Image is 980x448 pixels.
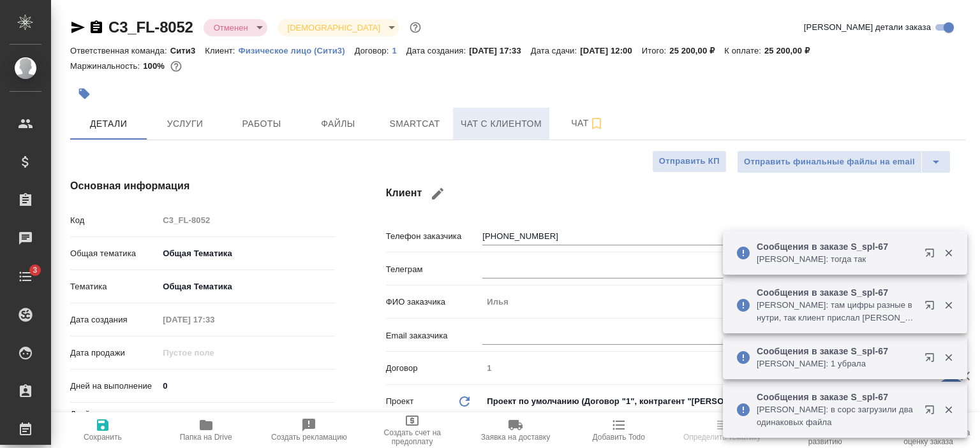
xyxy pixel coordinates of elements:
input: ✎ Введи что-нибудь [158,377,334,395]
p: Маржинальность: [70,61,143,71]
a: 3 [3,261,48,293]
span: [PERSON_NAME] детали заказа [804,21,931,34]
button: Отменен [210,22,252,33]
p: [PERSON_NAME]: тогда так [757,253,916,266]
p: Дней на выполнение [70,380,158,393]
p: [PERSON_NAME]: в сорс загрузили два одинаковых файла [757,403,916,429]
p: Телеграм [386,263,483,276]
span: Добавить Todo [593,433,645,442]
svg: Подписаться [589,116,604,131]
div: Общая Тематика [158,243,334,264]
p: Дней на выполнение (авт.) [70,408,158,433]
button: Сохранить [51,412,154,448]
span: Файлы [308,116,369,132]
p: [DATE] 17:33 [469,46,531,55]
h4: Основная информация [70,178,335,194]
p: Сообщения в заказе S_spl-67 [757,286,916,299]
p: Email заказчика [386,329,483,342]
span: Услуги [154,116,216,132]
button: [DEMOGRAPHIC_DATA] [284,22,384,33]
p: 25 200,00 ₽ [669,46,724,55]
p: Дата продажи [70,347,158,359]
p: Тематика [70,280,158,293]
button: 0.00 RUB; [168,58,184,75]
p: Сообщения в заказе S_spl-67 [757,391,916,403]
p: Код [70,214,158,227]
div: split button [737,150,951,173]
p: ФИО заказчика [386,296,483,308]
p: Сити3 [170,46,205,55]
span: Папка на Drive [180,433,232,442]
p: 100% [143,61,168,71]
p: [PERSON_NAME]: там цифры разные внутри, так клиент прислал [PERSON_NAME] [757,299,916,324]
p: 25 200,00 ₽ [764,46,819,55]
span: Создать рекламацию [271,433,347,442]
button: Скопировать ссылку [89,20,104,35]
span: 3 [25,264,45,277]
button: Папка на Drive [154,412,258,448]
h4: Клиент [386,178,966,209]
button: Отправить финальные файлы на email [737,150,922,173]
p: Клиент: [205,46,238,55]
p: Договор: [355,46,392,55]
button: Доп статусы указывают на важность/срочность заказа [407,19,424,36]
p: Телефон заказчика [386,230,483,243]
input: Пустое поле [158,343,270,362]
span: Smartcat [384,116,445,132]
button: Открыть в новой вкладке [917,240,947,271]
span: Чат с клиентом [461,116,542,132]
input: Пустое поле [482,293,966,311]
button: Открыть в новой вкладке [917,293,947,323]
div: Отменен [204,19,267,36]
button: Определить тематику [671,412,774,448]
span: Детали [78,116,139,132]
span: Работы [231,116,292,132]
p: Дата сдачи: [531,46,580,55]
p: Сообщения в заказе S_spl-67 [757,345,916,358]
button: Закрыть [935,352,961,363]
input: Пустое поле [158,411,334,430]
span: Создать счет на предоплату [368,428,456,446]
button: Добавить Todo [567,412,671,448]
p: [PERSON_NAME]: 1 убрала [757,358,916,370]
p: [DATE] 12:00 [580,46,642,55]
button: Закрыть [935,404,961,415]
p: 1 [392,46,406,55]
p: К оплате: [724,46,764,55]
button: Заявка на доставку [464,412,567,448]
p: Дата создания: [406,46,469,55]
button: Закрыть [935,247,961,259]
button: Закрыть [935,300,961,311]
div: Проект по умолчанию (Договор "1", контрагент "[PERSON_NAME]") [482,391,966,412]
a: 1 [392,45,406,55]
span: Отправить финальные файлы на email [744,155,915,170]
p: Проект [386,395,414,408]
span: Чат [557,115,618,131]
p: Договор [386,362,483,375]
span: Определить тематику [683,433,761,442]
button: Создать счет на предоплату [360,412,464,448]
button: Отправить КП [652,150,727,173]
button: Добавить тэг [70,80,98,108]
span: Сохранить [84,433,122,442]
p: Итого: [642,46,669,55]
button: Скопировать ссылку для ЯМессенджера [70,20,85,35]
span: Заявка на доставку [481,433,550,442]
p: Ответственная команда: [70,46,170,55]
button: Создать рекламацию [258,412,361,448]
div: Общая Тематика [158,276,334,298]
p: Дата создания [70,314,158,326]
a: Физическое лицо (Сити3) [239,45,355,55]
input: Пустое поле [158,310,270,329]
button: Открыть в новой вкладке [917,345,947,375]
p: Общая тематика [70,247,158,260]
div: Отменен [278,19,399,36]
p: Физическое лицо (Сити3) [239,46,355,55]
a: C3_FL-8052 [108,18,193,36]
button: Open [949,229,967,247]
span: Отправить КП [659,154,720,169]
p: Сообщения в заказе S_spl-67 [757,240,916,253]
input: Пустое поле [158,211,334,229]
button: Открыть в новой вкладке [917,397,947,428]
input: Пустое поле [482,359,966,377]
